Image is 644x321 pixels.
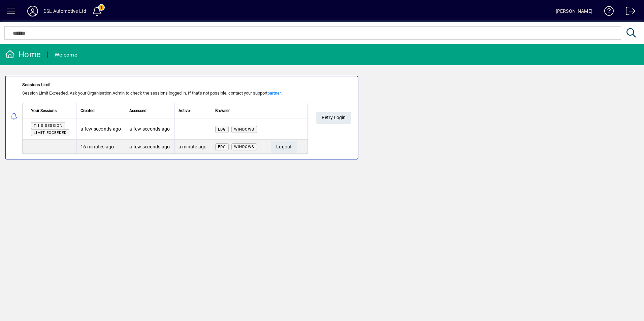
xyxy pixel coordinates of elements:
div: Welcome [55,49,77,60]
span: Limit exceeded [34,131,67,135]
div: [PERSON_NAME] [556,6,592,16]
span: Windows [234,145,254,149]
span: Retry Login [322,112,346,123]
button: Profile [22,5,43,17]
span: Accessed [129,107,147,114]
div: Home [5,49,41,60]
button: Retry Login [316,112,351,124]
span: Your Sessions [31,107,57,114]
span: Browser [215,107,230,114]
div: DSL Automotive Ltd [43,6,86,16]
button: Logout [271,141,297,153]
td: a few seconds ago [125,118,174,140]
span: Created [80,107,95,114]
span: Windows [234,127,254,132]
span: Edg [218,145,226,149]
a: Knowledge Base [599,1,614,23]
div: Session Limit Exceeded. Ask your Organisation Admin to check the sessions logged in. If that's no... [22,90,308,97]
td: a few seconds ago [76,118,125,140]
a: partner [267,91,281,96]
span: Logout [276,141,292,152]
a: Logout [621,1,636,23]
span: Edg [218,127,226,132]
span: This session [34,123,63,128]
td: a minute ago [174,140,211,153]
td: a few seconds ago [125,140,174,153]
span: Active [179,107,190,114]
div: Sessions Limit [22,81,308,88]
td: 16 minutes ago [76,140,125,153]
